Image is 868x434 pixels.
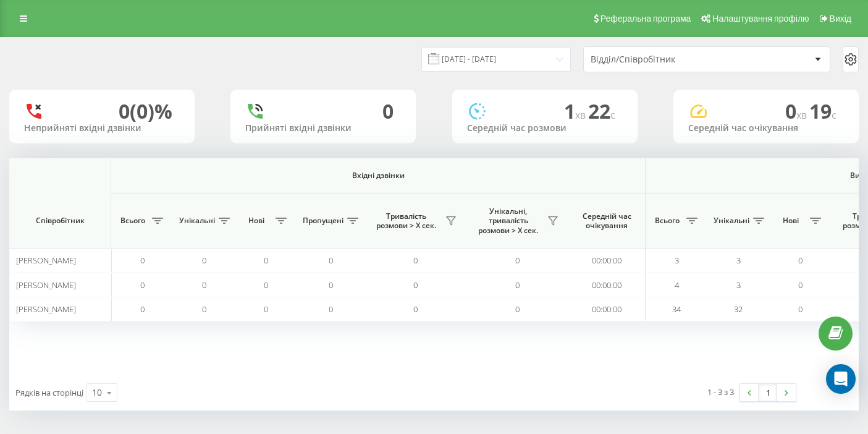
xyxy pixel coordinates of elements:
[798,279,803,291] span: 0
[515,279,520,291] span: 0
[329,255,333,266] span: 0
[264,304,268,315] span: 0
[16,304,76,315] span: [PERSON_NAME]
[734,304,743,315] span: 32
[202,255,206,266] span: 0
[241,216,272,226] span: Нові
[413,304,418,315] span: 0
[16,279,76,291] span: [PERSON_NAME]
[796,108,809,122] span: хв
[245,123,401,134] div: Прийняті вхідні дзвінки
[264,279,268,291] span: 0
[24,123,180,134] div: Неприйняті вхідні дзвінки
[610,108,615,122] span: c
[179,216,215,226] span: Унікальні
[809,98,836,124] span: 19
[140,279,145,291] span: 0
[140,304,145,315] span: 0
[707,386,734,398] div: 1 - 3 з 3
[329,279,333,291] span: 0
[264,255,268,266] span: 0
[16,255,76,266] span: [PERSON_NAME]
[672,304,681,315] span: 34
[568,297,646,321] td: 00:00:00
[775,216,806,226] span: Нові
[382,100,394,123] div: 0
[675,279,679,291] span: 4
[600,14,691,23] span: Реферальна програма
[591,54,738,65] div: Відділ/Співробітник
[798,255,803,266] span: 0
[371,211,442,231] span: Тривалість розмови > Х сек.
[467,123,623,134] div: Середній час розмови
[652,216,683,226] span: Всього
[515,255,520,266] span: 0
[832,108,836,122] span: c
[140,255,145,266] span: 0
[736,279,741,291] span: 3
[202,279,206,291] span: 0
[712,14,809,23] span: Налаштування профілю
[413,255,418,266] span: 0
[92,386,102,399] div: 10
[473,206,544,236] span: Унікальні, тривалість розмови > Х сек.
[119,100,172,123] div: 0 (0)%
[714,216,749,226] span: Унікальні
[785,98,809,124] span: 0
[515,304,520,315] span: 0
[675,255,679,266] span: 3
[578,211,636,231] span: Середній час очікування
[588,98,615,124] span: 22
[575,108,588,122] span: хв
[564,98,588,124] span: 1
[15,387,83,398] span: Рядків на сторінці
[759,384,777,401] a: 1
[568,249,646,273] td: 00:00:00
[830,14,851,23] span: Вихід
[413,279,418,291] span: 0
[826,364,856,394] div: Open Intercom Messenger
[329,304,333,315] span: 0
[117,216,148,226] span: Всього
[798,304,803,315] span: 0
[303,216,343,226] span: Пропущені
[20,216,100,226] span: Співробітник
[202,304,206,315] span: 0
[143,171,613,181] span: Вхідні дзвінки
[568,273,646,297] td: 00:00:00
[736,255,741,266] span: 3
[688,123,844,134] div: Середній час очікування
